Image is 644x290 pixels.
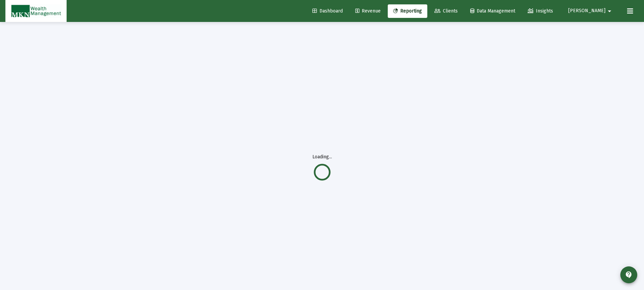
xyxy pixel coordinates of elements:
span: Data Management [470,8,515,14]
a: Insights [522,4,558,18]
button: [PERSON_NAME] [560,4,622,18]
a: Revenue [350,4,386,18]
a: Dashboard [307,4,348,18]
span: Reporting [393,8,422,14]
mat-icon: contact_support [625,271,633,279]
a: Reporting [388,4,427,18]
span: [PERSON_NAME] [568,8,605,14]
span: Revenue [355,8,381,14]
span: Clients [434,8,458,14]
span: Dashboard [312,8,343,14]
span: Insights [528,8,553,14]
a: Data Management [465,4,521,18]
a: Clients [429,4,463,18]
mat-icon: arrow_drop_down [605,4,614,18]
img: Dashboard [10,4,62,18]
